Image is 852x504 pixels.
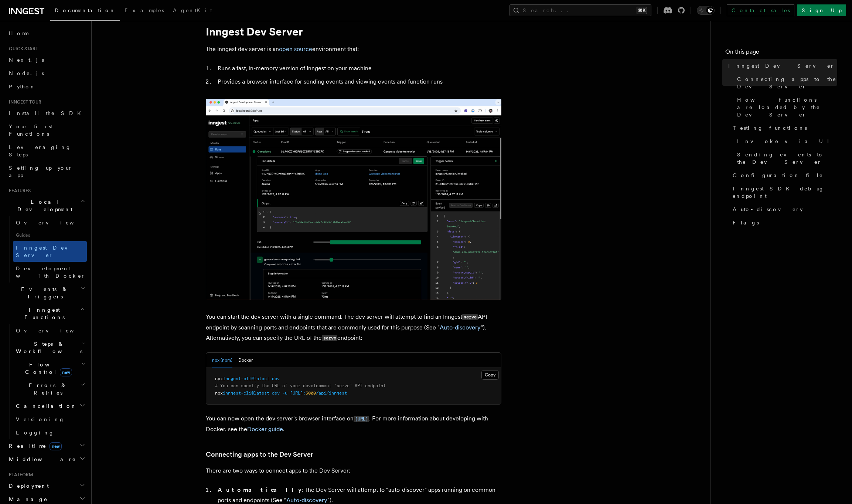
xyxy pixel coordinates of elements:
a: Testing functions [730,121,837,135]
span: npx [215,376,223,381]
span: Features [6,188,31,194]
span: Steps & Workflows [13,340,82,355]
a: Your first Functions [6,120,87,141]
a: Auto-discovery [440,324,481,331]
span: Quick start [6,46,38,52]
a: Connecting apps to the Dev Server [206,449,313,460]
span: dev [272,376,280,381]
span: Inngest Dev Server [728,62,835,70]
a: Overview [13,324,87,337]
span: 3000 [306,390,316,396]
span: dev [272,390,280,396]
a: Python [6,80,87,93]
span: /api/inngest [316,390,347,396]
span: Inngest SDK debug endpoint [733,185,837,200]
span: Development with Docker [16,265,85,279]
a: Flags [730,216,837,229]
span: Middleware [6,456,76,463]
button: Deployment [6,479,87,493]
a: Contact sales [727,4,794,16]
a: Inngest Dev Server [725,59,837,72]
span: Overview [16,220,92,226]
span: Sending events to the Dev Server [737,151,837,166]
div: Inngest Functions [6,324,87,439]
span: Examples [125,7,164,13]
span: Connecting apps to the Dev Server [737,75,837,90]
h1: Inngest Dev Server [206,25,501,38]
span: Leveraging Steps [9,144,71,158]
span: Realtime [6,442,62,450]
a: Auto-discovery [730,203,837,216]
img: Dev Server Demo [206,99,501,300]
li: Runs a fast, in-memory version of Inngest on your machine [215,63,501,74]
div: Local Development [6,216,87,283]
span: Testing functions [733,124,807,132]
span: Logging [16,430,54,436]
a: Connecting apps to the Dev Server [734,72,837,93]
span: inngest-cli@latest [223,390,269,396]
span: inngest-cli@latest [223,376,269,381]
span: Documentation [55,7,116,13]
span: Versioning [16,416,65,422]
kbd: ⌘K [637,7,647,14]
a: Inngest SDK debug endpoint [730,182,837,203]
span: Local Development [6,198,81,213]
span: AgentKit [173,7,212,13]
a: Docker guide [247,426,283,433]
button: Steps & Workflows [13,337,87,358]
span: Python [9,84,36,89]
span: Errors & Retries [13,382,80,396]
span: Deployment [6,482,49,490]
span: Overview [16,328,92,334]
button: Local Development [6,195,87,216]
button: Toggle dark mode [697,6,715,15]
button: Realtimenew [6,439,87,453]
a: Development with Docker [13,262,87,283]
span: [URL]: [290,390,306,396]
button: Cancellation [13,399,87,413]
span: Install the SDK [9,110,85,116]
span: Configuration file [733,172,823,179]
span: Manage [6,495,48,503]
a: Versioning [13,413,87,426]
span: npx [215,390,223,396]
code: serve [462,314,478,320]
h4: On this page [725,47,837,59]
a: [URL] [354,415,369,422]
p: The Inngest dev server is an environment that: [206,44,501,54]
a: Overview [13,216,87,229]
p: You can start the dev server with a single command. The dev server will attempt to find an Innges... [206,312,501,344]
span: Node.js [9,70,44,76]
a: Documentation [50,2,120,21]
code: [URL] [354,416,369,422]
a: Node.js [6,67,87,80]
a: Examples [120,2,168,20]
span: Flags [733,219,759,226]
button: Copy [481,370,499,380]
span: Setting up your app [9,165,72,178]
button: Flow Controlnew [13,358,87,379]
span: Inngest Functions [6,306,80,321]
button: Inngest Functions [6,303,87,324]
a: Leveraging Steps [6,141,87,161]
span: -u [282,390,287,396]
button: Docker [238,353,253,368]
button: npx (npm) [212,353,232,368]
a: Home [6,27,87,40]
a: Invoke via UI [734,135,837,148]
span: Auto-discovery [733,206,803,213]
span: Your first Functions [9,124,53,137]
span: new [60,368,72,376]
span: Platform [6,472,33,478]
code: serve [322,335,337,341]
span: Events & Triggers [6,285,81,300]
span: Invoke via UI [737,138,835,145]
a: open source [279,45,312,53]
span: Flow Control [13,361,81,376]
a: Configuration file [730,169,837,182]
span: Inngest Dev Server [16,245,79,258]
span: How functions are loaded by the Dev Server [737,96,837,118]
a: Logging [13,426,87,439]
a: Setting up your app [6,161,87,182]
a: Auto-discovery [286,497,327,504]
